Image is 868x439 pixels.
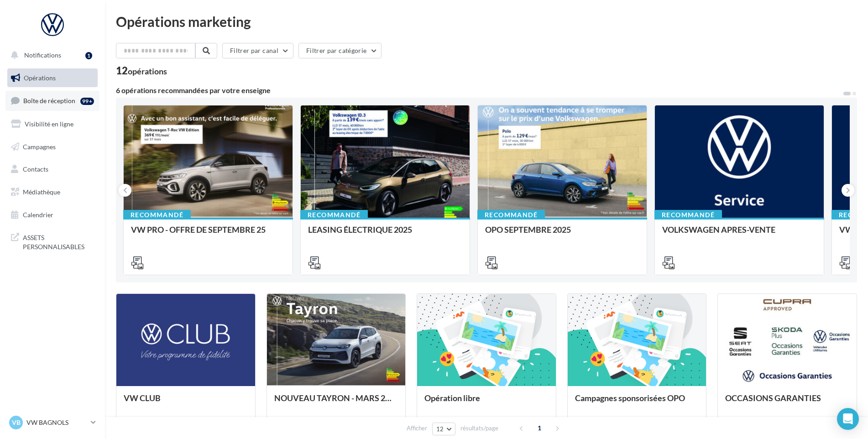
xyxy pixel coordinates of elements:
[12,418,21,427] span: VB
[24,51,61,59] span: Notifications
[5,183,99,202] a: Médiathèque
[575,393,699,412] div: Campagnes sponsorisées OPO
[124,393,248,412] div: VW CLUB
[477,210,545,220] div: Recommandé
[407,424,427,433] span: Afficher
[128,67,167,75] div: opérations
[300,210,368,220] div: Recommandé
[5,228,99,255] a: ASSETS PERSONNALISABLES
[23,231,94,251] span: ASSETS PERSONNALISABLES
[23,188,60,196] span: Médiathèque
[485,225,639,243] div: OPO SEPTEMBRE 2025
[725,393,849,412] div: OCCASIONS GARANTIES
[23,165,48,173] span: Contacts
[5,115,99,134] a: Visibilité en ligne
[5,46,96,65] button: Notifications 1
[116,15,857,28] div: Opérations marketing
[5,160,99,179] a: Contacts
[116,87,842,94] div: 6 opérations recommandées par votre enseigne
[80,98,94,105] div: 99+
[23,211,53,219] span: Calendrier
[23,142,56,150] span: Campagnes
[131,225,285,243] div: VW PRO - OFFRE DE SEPTEMBRE 25
[532,421,547,435] span: 1
[116,66,167,76] div: 12
[654,210,722,220] div: Recommandé
[308,225,462,243] div: LEASING ÉLECTRIQUE 2025
[460,424,498,433] span: résultats/page
[5,205,99,225] a: Calendrier
[424,393,549,412] div: Opération libre
[24,74,56,82] span: Opérations
[222,43,293,58] button: Filtrer par canal
[5,137,99,157] a: Campagnes
[837,408,859,430] div: Open Intercom Messenger
[5,68,99,88] a: Opérations
[26,418,87,427] p: VW BAGNOLS
[432,423,455,435] button: 12
[274,393,398,412] div: NOUVEAU TAYRON - MARS 2025
[7,414,98,431] a: VB VW BAGNOLS
[85,52,92,59] div: 1
[298,43,382,58] button: Filtrer par catégorie
[5,91,99,110] a: Boîte de réception99+
[25,120,73,128] span: Visibilité en ligne
[436,425,444,433] span: 12
[23,97,75,105] span: Boîte de réception
[662,225,816,243] div: VOLKSWAGEN APRES-VENTE
[123,210,191,220] div: Recommandé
